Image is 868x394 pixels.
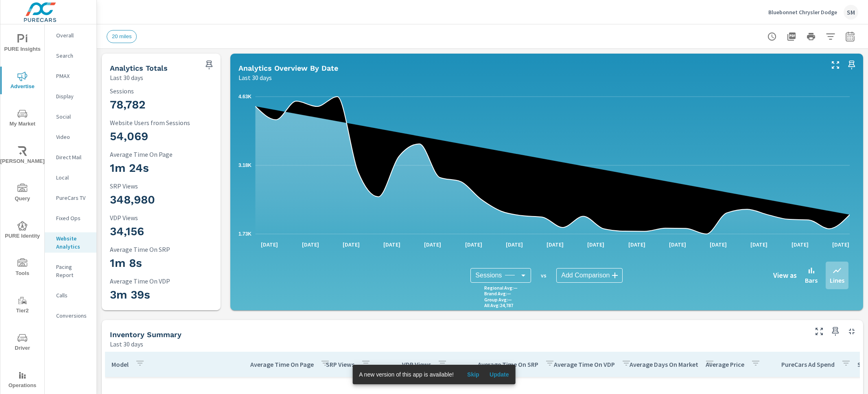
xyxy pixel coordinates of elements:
[3,370,42,390] span: Operations
[378,240,406,249] p: [DATE]
[484,291,511,297] p: Brand Avg : —
[56,312,90,320] p: Conversions
[110,193,217,207] h3: 348,980
[45,261,96,281] div: Pacing Report
[110,256,217,270] h3: 1m 8s
[630,360,698,368] p: Average Days On Market
[203,58,216,71] span: Save this to your personalized report
[781,360,835,368] p: PureCars Ad Spend
[45,151,96,163] div: Direct Mail
[110,64,168,72] h5: Analytics Totals
[541,240,569,249] p: [DATE]
[107,33,136,39] span: 20 miles
[3,333,42,353] span: Driver
[768,9,837,16] p: Bluebonnet Chrysler Dodge
[3,258,42,278] span: Tools
[110,277,217,285] p: Average Time On VDP
[845,58,858,71] span: Save this to your personalized report
[238,94,251,100] text: 4.63K
[110,214,217,221] p: VDP Views
[3,34,42,54] span: PURE Insights
[56,263,90,279] p: Pacing Report
[45,70,96,82] div: PMAX
[418,240,447,249] p: [DATE]
[56,173,90,182] p: Local
[45,171,96,184] div: Local
[56,52,90,60] p: Search
[706,360,744,368] p: Average Price
[45,192,96,204] div: PureCars TV
[326,360,354,368] p: SRP Views
[110,151,217,158] p: Average Time On Page
[110,330,181,339] h5: Inventory Summary
[110,87,217,95] p: Sessions
[582,240,610,249] p: [DATE]
[56,31,90,39] p: Overall
[704,240,732,249] p: [DATE]
[556,268,623,283] div: Add Comparison
[238,231,251,237] text: 1.73K
[3,71,42,91] span: Advertise
[56,234,90,251] p: Website Analytics
[459,240,488,249] p: [DATE]
[45,110,96,123] div: Social
[110,130,217,143] h3: 54,069
[460,368,486,381] button: Skip
[402,360,431,368] p: VDP Views
[663,240,692,249] p: [DATE]
[3,184,42,203] span: Query
[45,212,96,224] div: Fixed Ops
[803,28,819,45] button: Print Report
[490,371,509,378] span: Update
[45,29,96,41] div: Overall
[45,310,96,322] div: Conversions
[45,131,96,143] div: Video
[56,214,90,222] p: Fixed Ops
[110,225,217,238] h3: 34,156
[829,58,842,71] button: Make Fullscreen
[110,119,217,126] p: Website Users from Sessions
[561,271,610,279] span: Add Comparison
[110,73,143,82] p: Last 30 days
[822,28,839,45] button: Apply Filters
[470,268,531,283] div: Sessions
[45,289,96,301] div: Calls
[359,371,454,378] span: A new version of this app is available!
[45,232,96,253] div: Website Analytics
[829,325,842,338] span: Save this to your personalized report
[110,288,217,302] h3: 3m 39s
[110,246,217,253] p: Average Time On SRP
[56,72,90,80] p: PMAX
[845,325,858,338] button: Minimize Widget
[623,240,651,249] p: [DATE]
[786,240,814,249] p: [DATE]
[464,371,483,378] span: Skip
[475,271,502,279] span: Sessions
[500,240,529,249] p: [DATE]
[3,146,42,166] span: [PERSON_NAME]
[45,90,96,102] div: Display
[250,360,314,368] p: Average Time On Page
[238,64,338,72] h5: Analytics Overview By Date
[773,271,797,279] h6: View as
[56,153,90,161] p: Direct Mail
[110,161,217,175] h3: 1m 24s
[484,303,513,308] p: All Avg : 24,787
[296,240,325,249] p: [DATE]
[805,275,818,285] p: Bars
[554,360,615,368] p: Average Time On VDP
[842,28,858,45] button: Select Date Range
[484,297,512,303] p: Group Avg : —
[844,5,858,19] div: SM
[783,28,800,45] button: "Export Report to PDF"
[3,296,42,316] span: Tier2
[56,291,90,299] p: Calls
[830,275,844,285] p: Lines
[478,360,538,368] p: Average Time On SRP
[56,113,90,121] p: Social
[3,221,42,241] span: PURE Identity
[3,109,42,129] span: My Market
[110,339,143,349] p: Last 30 days
[531,272,556,279] p: vs
[255,240,284,249] p: [DATE]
